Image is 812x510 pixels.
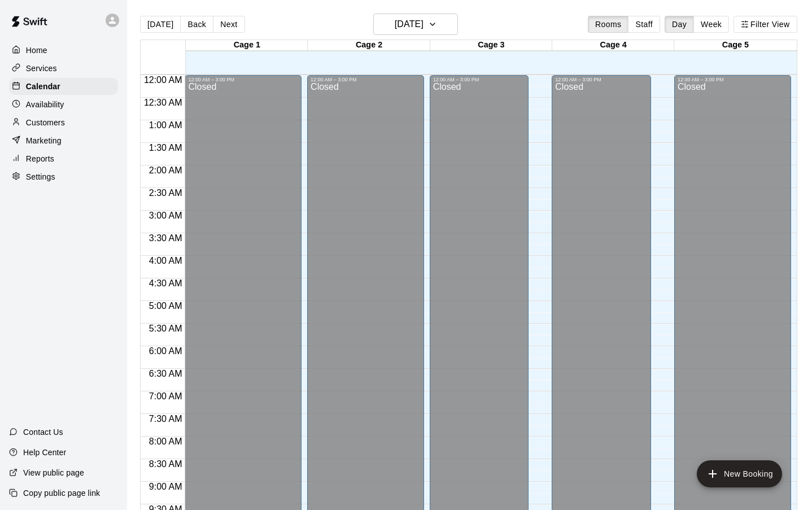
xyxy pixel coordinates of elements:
[146,346,185,356] span: 6:00 AM
[693,16,729,33] button: Week
[26,153,54,164] p: Reports
[555,77,648,82] div: 12:00 AM – 3:00 PM
[588,16,628,33] button: Rooms
[23,467,84,478] p: View public page
[26,135,62,146] p: Marketing
[9,96,118,113] a: Availability
[146,301,185,311] span: 5:00 AM
[9,150,118,167] a: Reports
[26,45,47,56] p: Home
[146,391,185,401] span: 7:00 AM
[26,99,64,110] p: Availability
[23,447,66,458] p: Help Center
[141,98,185,107] span: 12:30 AM
[552,40,674,51] div: Cage 4
[308,40,430,51] div: Cage 2
[665,16,694,33] button: Day
[146,459,185,469] span: 8:30 AM
[430,40,552,51] div: Cage 3
[23,426,63,438] p: Contact Us
[180,16,213,33] button: Back
[146,414,185,424] span: 7:30 AM
[186,40,308,51] div: Cage 1
[373,14,458,35] button: [DATE]
[628,16,660,33] button: Staff
[26,63,57,74] p: Services
[23,487,100,499] p: Copy public page link
[146,278,185,288] span: 4:30 AM
[26,171,55,182] p: Settings
[26,117,65,128] p: Customers
[146,120,185,130] span: 1:00 AM
[311,77,421,82] div: 12:00 AM – 3:00 PM
[140,16,181,33] button: [DATE]
[146,165,185,175] span: 2:00 AM
[141,75,185,85] span: 12:00 AM
[188,77,298,82] div: 12:00 AM – 3:00 PM
[146,256,185,265] span: 4:00 AM
[678,77,788,82] div: 12:00 AM – 3:00 PM
[146,324,185,333] span: 5:30 AM
[9,60,118,77] a: Services
[734,16,797,33] button: Filter View
[395,16,424,32] h6: [DATE]
[697,460,782,487] button: add
[674,40,796,51] div: Cage 5
[26,81,60,92] p: Calendar
[9,132,118,149] a: Marketing
[146,211,185,220] span: 3:00 AM
[146,437,185,446] span: 8:00 AM
[9,78,118,95] a: Calendar
[146,143,185,152] span: 1:30 AM
[9,168,118,185] a: Settings
[433,77,526,82] div: 12:00 AM – 3:00 PM
[146,233,185,243] span: 3:30 AM
[146,369,185,378] span: 6:30 AM
[9,114,118,131] a: Customers
[213,16,245,33] button: Next
[9,42,118,59] a: Home
[146,188,185,198] span: 2:30 AM
[146,482,185,491] span: 9:00 AM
